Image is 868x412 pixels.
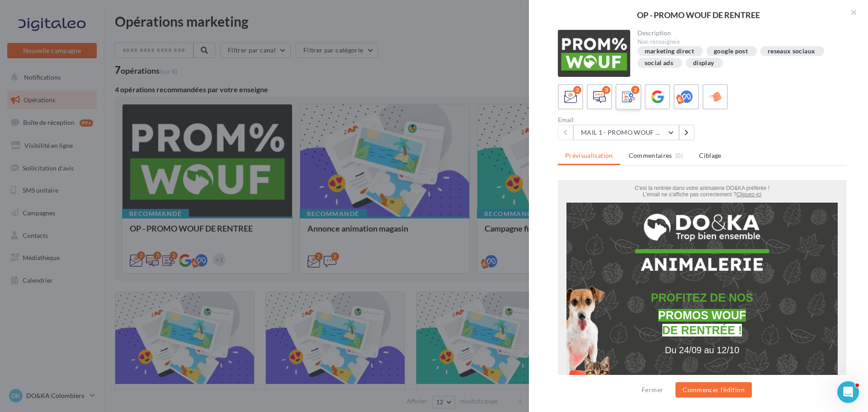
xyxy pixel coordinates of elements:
span: (0) [675,152,683,159]
div: 2 [573,86,581,94]
a: Cliquez-ici [179,11,203,18]
span: PROMOS WOUF [100,129,188,142]
span: PROFITEZ DE NOS [93,111,195,124]
button: MAIL 1 - PROMO WOUF RENTREE [573,125,679,140]
iframe: Intercom live chat [837,381,859,403]
button: Fermer [638,384,667,395]
button: Commencer l'édition [675,382,752,398]
span: Du 24/09 au 12/10 [107,165,182,175]
div: Non renseignée [637,38,840,46]
div: social ads [645,60,674,66]
a: J'EN PROFITE [120,204,169,212]
div: Email [558,117,698,123]
div: google post [714,48,748,55]
img: logo_doka_Animalerie_Horizontal_fond_transparent-4.png [18,32,271,97]
span: Commentaires [629,151,672,160]
span: L'email ne s'affiche pas correctement ? [85,11,179,18]
div: 2 [631,86,639,94]
div: Description [637,30,840,36]
div: 3 [602,86,610,94]
span: DE RENTRÉE ! [104,144,184,156]
span: C'est la rentrée dans votre animalerie DO&KA préférée ! [77,5,212,11]
div: marketing direct [645,48,694,55]
div: display [693,60,714,66]
div: reseaux sociaux [768,48,815,55]
span: Ciblage [699,152,721,159]
div: OP - PROMO WOUF DE RENTREE [543,11,854,19]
